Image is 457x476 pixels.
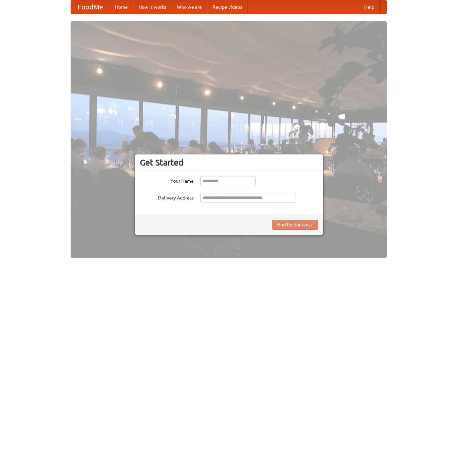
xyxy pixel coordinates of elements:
[140,157,318,168] h3: Get Started
[207,0,247,14] a: Recipe videos
[359,0,380,14] a: Help
[172,0,207,14] a: Who we are
[110,0,133,14] a: Home
[71,0,110,14] a: FoodMe
[272,220,318,230] button: Find Restaurants!
[140,176,194,184] label: Your Name
[140,193,194,201] label: Delivery Address
[133,0,172,14] a: How it works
